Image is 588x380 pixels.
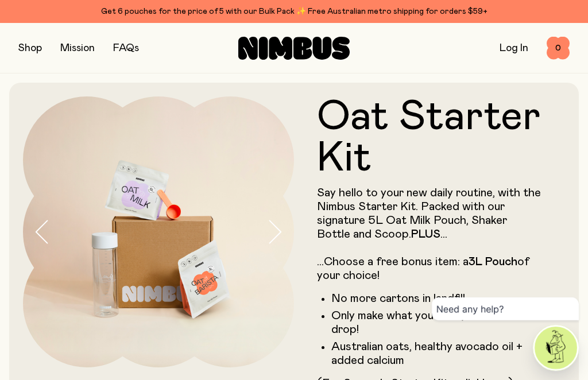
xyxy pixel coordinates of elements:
[485,256,517,267] strong: Pouch
[113,43,139,53] a: FAQs
[535,327,577,369] img: agent
[411,228,440,240] strong: PLUS
[469,256,482,267] strong: 3L
[60,43,95,53] a: Mission
[547,37,570,60] button: 0
[500,43,528,53] a: Log In
[317,96,542,179] h1: Oat Starter Kit
[331,292,542,305] li: No more cartons in landfill
[18,5,570,18] div: Get 6 pouches for the price of 5 with our Bulk Pack ✨ Free Australian metro shipping for orders $59+
[331,309,542,336] li: Only make what you need, never waste a drop!
[317,186,542,282] p: Say hello to your new daily routine, with the Nimbus Starter Kit. Packed with our signature 5L Oa...
[432,297,579,320] div: Need any help?
[331,340,542,367] li: Australian oats, healthy avocado oil + added calcium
